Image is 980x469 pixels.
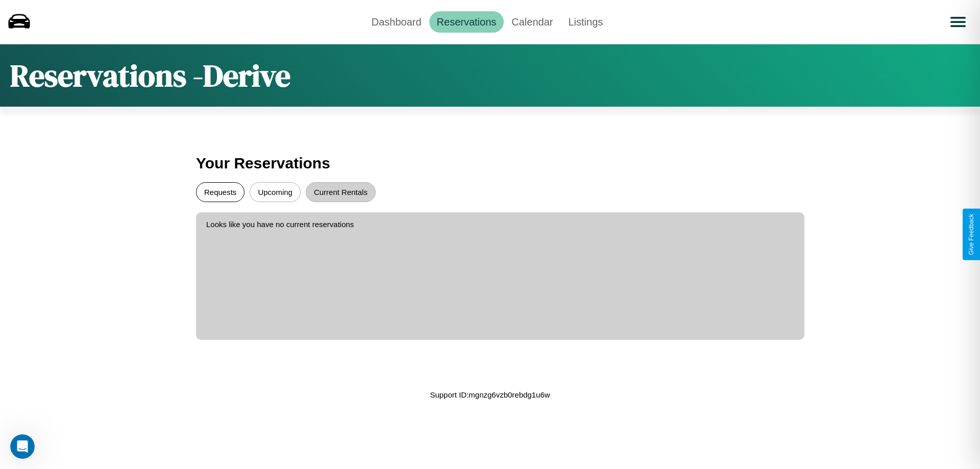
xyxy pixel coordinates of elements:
[10,55,290,96] h1: Reservations - Derive
[250,182,301,202] button: Upcoming
[944,8,972,36] button: Open menu
[968,214,975,255] div: Give Feedback
[429,11,504,33] a: Reservations
[364,11,429,33] a: Dashboard
[196,150,784,177] h3: Your Reservations
[504,11,560,33] a: Calendar
[560,11,610,33] a: Listings
[306,182,376,202] button: Current Rentals
[196,182,244,202] button: Requests
[430,388,550,402] p: Support ID: mgnzg6vzb0rebdg1u6w
[10,434,35,459] iframe: Intercom live chat
[206,217,794,231] p: Looks like you have no current reservations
